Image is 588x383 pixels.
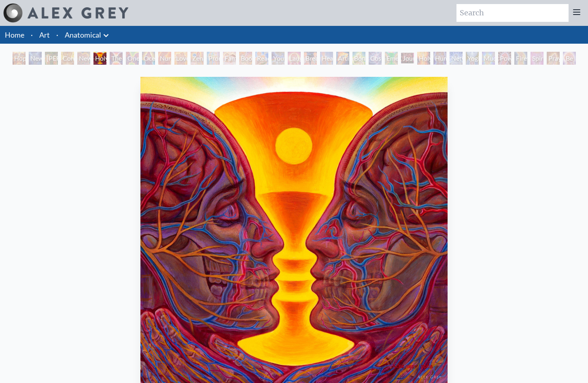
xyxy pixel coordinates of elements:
div: Love Circuit [174,52,187,65]
div: Yogi & the Möbius Sphere [466,52,479,65]
a: Home [5,30,24,39]
div: Spirit Animates the Flesh [531,52,543,65]
li: · [28,26,36,44]
div: Bond [352,52,365,65]
div: Be a Good Human Being [563,52,576,65]
input: Search [456,4,569,22]
div: Boo-boo [239,52,252,65]
div: Praying Hands [547,52,560,65]
div: Promise [207,52,220,65]
div: The Kiss [110,52,123,65]
div: Power to the Peaceful [498,52,511,65]
div: Cosmic Lovers [369,52,382,65]
div: Zena Lotus [191,52,204,65]
div: Firewalking [514,52,527,65]
div: Emerald Grail [385,52,398,65]
div: Ocean of Love Bliss [142,52,155,65]
div: Young & Old [272,52,284,65]
a: Anatomical [65,29,101,40]
div: Family [223,52,236,65]
div: Human Geometry [433,52,446,65]
div: Holy Fire [417,52,430,65]
div: Nursing [158,52,171,65]
a: Art [39,29,50,40]
div: New Man New Woman [77,52,90,65]
div: Hope [13,52,25,65]
div: Contemplation [61,52,74,65]
li: · [53,26,62,44]
div: Networks [450,52,463,65]
div: Mudra [482,52,495,65]
div: Holy Grail [93,52,106,65]
div: Journey of the Wounded Healer [401,52,414,65]
div: Artist's Hand [336,52,349,65]
div: Reading [255,52,268,65]
div: [PERSON_NAME] & Eve [45,52,58,65]
div: Healing [320,52,333,65]
div: New Man [DEMOGRAPHIC_DATA]: [DEMOGRAPHIC_DATA] Mind [29,52,42,65]
div: Laughing Man [288,52,301,65]
div: One Taste [126,52,139,65]
div: Breathing [304,52,317,65]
